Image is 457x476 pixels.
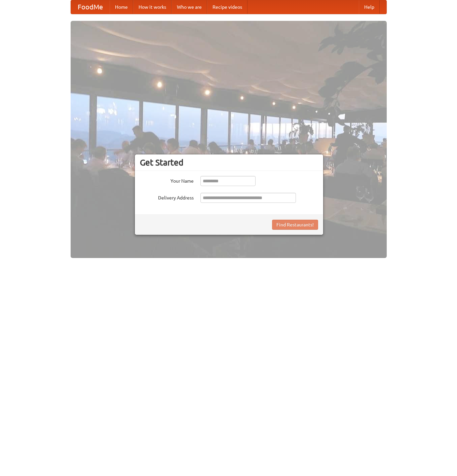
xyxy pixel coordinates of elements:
[207,0,247,14] a: Recipe videos
[71,0,110,14] a: FoodMe
[272,220,318,230] button: Find Restaurants!
[359,0,380,14] a: Help
[140,176,194,184] label: Your Name
[140,157,318,168] h3: Get Started
[133,0,172,14] a: How it works
[110,0,133,14] a: Home
[172,0,207,14] a: Who we are
[140,193,194,201] label: Delivery Address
